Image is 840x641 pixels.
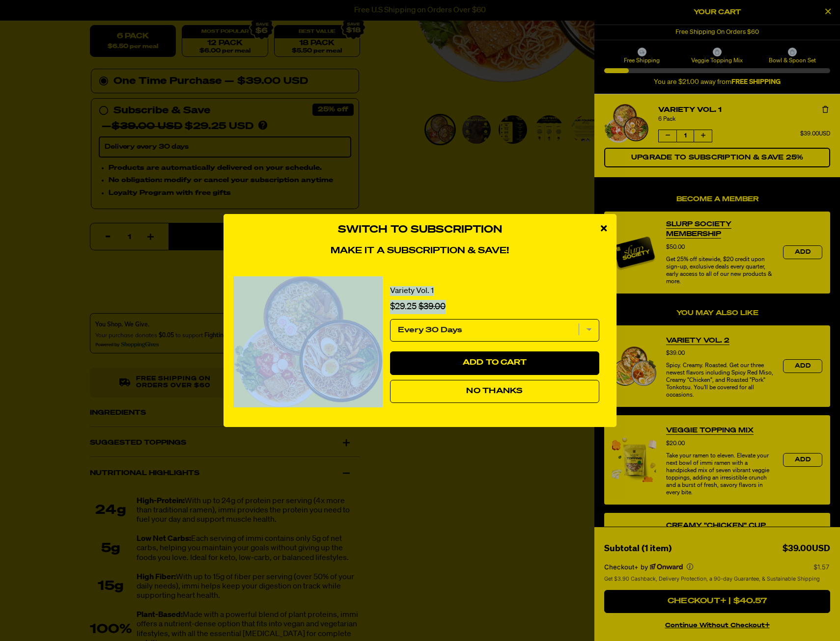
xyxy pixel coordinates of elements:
button: No Thanks [390,380,599,403]
iframe: Marketing Popup [5,596,104,636]
span: Add to Cart [463,359,527,367]
span: $39.00 [419,302,446,311]
img: View Variety Vol. 1 [233,276,383,408]
div: Switch to Subscription [233,267,607,418]
div: close modal [591,214,616,243]
select: subscription frequency [390,319,599,342]
button: Add to Cart [390,351,599,375]
h4: Make it a subscription & save! [233,246,607,257]
span: No Thanks [466,387,523,395]
h3: Switch to Subscription [233,224,607,236]
div: 1 of 1 [233,267,607,418]
span: $29.25 [390,302,417,311]
a: Variety Vol. 1 [390,286,434,296]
